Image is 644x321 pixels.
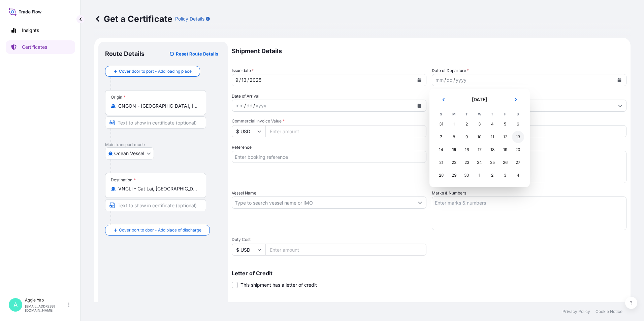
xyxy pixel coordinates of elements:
th: T [460,110,473,118]
div: Wednesday, September 24, 2025 [474,156,486,169]
div: Wednesday, October 1, 2025 [474,169,486,181]
div: Monday, September 29, 2025 [448,169,460,181]
button: Previous [436,94,451,105]
div: Thursday, September 25, 2025 [486,156,498,169]
div: Friday, October 3, 2025 [499,169,511,181]
div: Tuesday, September 30, 2025 [461,169,473,181]
div: Sunday, September 28, 2025 [435,169,447,181]
th: F [499,110,512,118]
div: Saturday, September 27, 2025 [512,156,524,169]
div: Sunday, September 14, 2025 [435,144,447,156]
th: M [448,110,460,118]
div: Monday, September 1, 2025 [448,118,460,130]
p: Get a Certificate [94,13,172,24]
div: Sunday, August 31, 2025 [435,118,447,130]
div: Friday, September 26, 2025 [499,156,511,169]
p: Policy Details [175,15,204,22]
h2: [DATE] [455,96,504,103]
th: W [473,110,486,118]
div: Friday, September 5, 2025 [499,118,511,130]
div: Thursday, October 2, 2025 [486,169,498,181]
div: Sunday, September 21, 2025 [435,156,447,169]
div: Saturday, September 20, 2025 [512,144,524,156]
div: Today, Monday, September 15, 2025 [448,144,460,156]
div: Thursday, September 18, 2025 [486,144,498,156]
th: T [486,110,499,118]
div: Saturday, September 6, 2025 [512,118,524,130]
div: Friday, September 19, 2025 [499,144,511,156]
section: Calendar [429,89,530,187]
div: Wednesday, September 17, 2025 [474,144,486,156]
div: September 2025 [435,94,524,182]
button: Next [508,94,523,105]
div: Saturday, September 13, 2025 [512,131,524,143]
div: Thursday, September 4, 2025 [486,118,498,130]
th: S [435,110,448,118]
div: Wednesday, September 3, 2025 [474,118,486,130]
div: Friday, September 12, 2025 [499,131,511,143]
div: Saturday, October 4, 2025 [512,169,524,181]
div: Tuesday, September 16, 2025 [461,144,473,156]
div: Wednesday, September 10, 2025 [474,131,486,143]
div: Tuesday, September 23, 2025 [461,156,473,169]
div: Sunday, September 7, 2025 [435,131,447,143]
th: S [512,110,524,118]
div: Thursday, September 11, 2025 [486,131,498,143]
div: Monday, September 8, 2025 [448,131,460,143]
div: Tuesday, September 2, 2025 [461,118,473,130]
table: September 2025 [435,110,524,182]
div: Tuesday, September 9, 2025 [461,131,473,143]
div: Monday, September 22, 2025 [448,156,460,169]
